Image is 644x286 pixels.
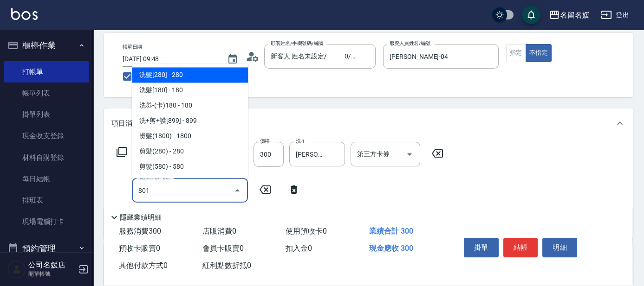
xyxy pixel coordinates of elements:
[132,68,248,83] span: 洗髮[280] - 280
[4,236,89,261] button: 預約管理
[286,244,312,253] span: 扣入金 0
[104,108,633,138] div: 項目消費
[369,244,413,253] span: 現金應收 300
[119,244,160,253] span: 預收卡販賣 0
[542,238,577,257] button: 明細
[132,83,248,98] span: 洗髮[180] - 180
[402,147,417,162] button: Open
[132,98,248,114] span: 洗券-(卡)180 - 180
[545,6,593,25] button: 名留名媛
[132,159,248,175] span: 剪髮(580) - 580
[28,261,76,270] h5: 公司名媛店
[4,61,89,83] a: 打帳單
[119,261,168,270] span: 其他付款方式 0
[260,138,270,145] label: 價格
[296,138,305,145] label: 洗-1
[271,40,324,47] label: 顧客姓名/手機號碼/編號
[123,51,218,67] input: YYYY/MM/DD hh:mm
[132,175,248,190] span: 染髮800 - 800
[522,6,540,24] button: save
[119,227,161,235] span: 服務消費 300
[560,9,590,21] div: 名留名媛
[390,40,430,47] label: 服務人員姓名/編號
[111,119,139,128] p: 項目消費
[4,168,89,190] a: 每日結帳
[464,238,499,257] button: 掛單
[132,129,248,144] span: 燙髮(1800) - 1800
[7,260,26,279] img: Person
[286,227,327,235] span: 使用預收卡 0
[4,147,89,168] a: 材料自購登錄
[202,227,236,235] span: 店販消費 0
[4,190,89,211] a: 排班表
[11,8,38,20] img: Logo
[132,114,248,129] span: 洗+剪+護[899] - 899
[597,6,633,24] button: 登出
[230,183,245,198] button: Close
[4,125,89,146] a: 現金收支登錄
[369,227,413,235] span: 業績合計 300
[120,213,162,222] p: 隱藏業績明細
[4,104,89,125] a: 掛單列表
[526,44,552,62] button: 不指定
[4,33,89,57] button: 櫃檯作業
[123,44,142,51] label: 帳單日期
[202,261,251,270] span: 紅利點數折抵 0
[4,211,89,232] a: 現場電腦打卡
[28,270,76,278] p: 開單帳號
[4,83,89,104] a: 帳單列表
[221,48,244,70] button: Choose date, selected date is 2025-09-26
[506,44,526,62] button: 指定
[132,144,248,159] span: 剪髮(280) - 280
[503,238,538,257] button: 結帳
[202,244,244,253] span: 會員卡販賣 0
